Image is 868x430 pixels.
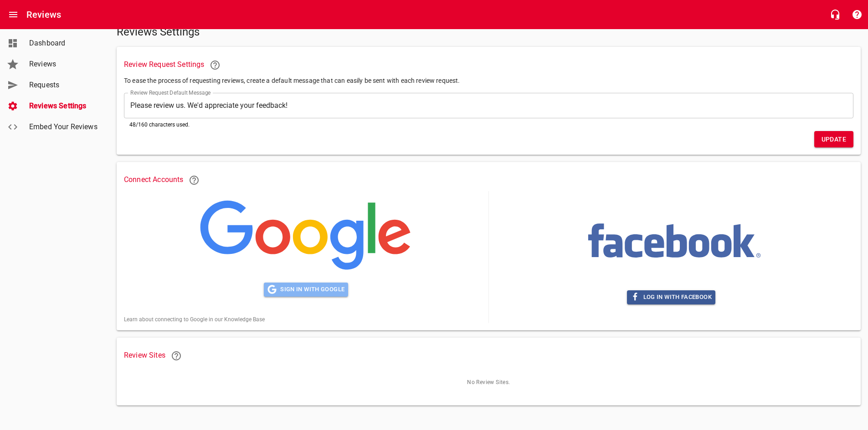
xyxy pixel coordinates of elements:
[627,290,715,304] button: Log in with Facebook
[29,80,98,91] span: Requests
[814,131,853,148] button: Update
[26,7,61,22] h6: Reviews
[129,121,190,128] span: 48 /160 characters used.
[124,169,853,191] h6: Connect Accounts
[124,345,853,367] h6: Review Sites
[2,4,24,25] button: Open drawer
[822,134,846,145] span: Update
[124,316,265,323] a: Learn about connecting to Google in our Knowledge Base
[29,101,98,111] span: Reviews Settings
[130,101,847,110] textarea: Please review us. We'd appreciate your feedback!
[29,38,98,49] span: Dashboard
[124,76,853,86] p: To ease the process of requesting reviews, create a default message that can easily be sent with ...
[183,169,205,191] a: Learn more about connecting Google and Facebook to Reviews
[124,54,853,76] h6: Review Request Settings
[824,4,846,25] button: Live Chat
[29,59,98,70] span: Reviews
[117,25,861,40] h5: Reviews Settings
[204,54,226,76] a: Learn more about requesting reviews
[124,367,853,399] span: No Review Sites.
[29,121,98,132] span: Embed Your Reviews
[165,345,187,367] a: Customers will leave you reviews on these sites. Learn more.
[264,283,348,297] button: Sign in with Google
[846,4,868,25] button: Support Portal
[267,284,344,295] span: Sign in with Google
[631,292,712,303] span: Log in with Facebook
